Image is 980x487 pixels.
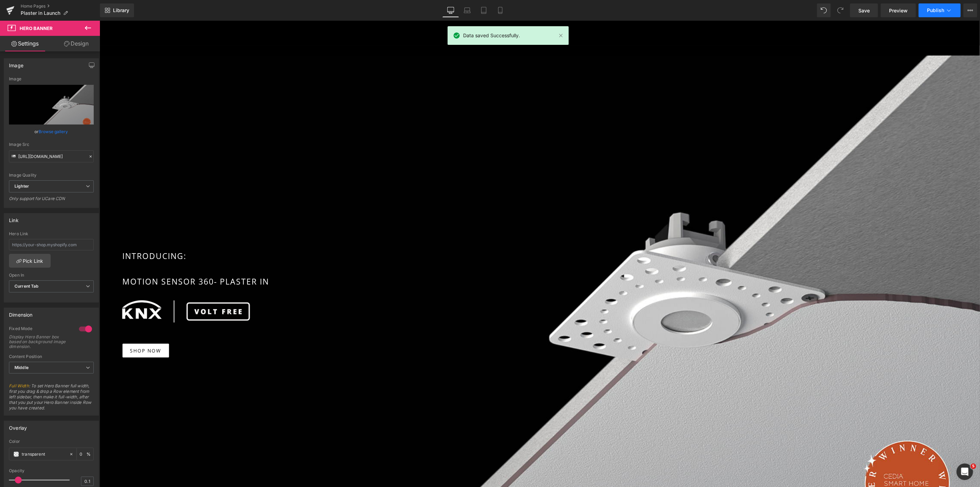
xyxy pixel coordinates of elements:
[834,3,847,17] button: Redo
[442,3,459,17] a: Desktop
[971,464,976,469] span: 5
[23,229,856,267] p: INTRODUCING: MOTION SENSOR 360- PLASTER IN
[51,36,101,51] a: Design
[9,273,94,278] div: Open In
[30,327,62,334] span: SHOP NOW
[22,450,66,458] input: Color
[9,213,19,223] div: Link
[9,173,94,178] div: Image Quality
[9,354,94,359] div: Content Position
[9,468,94,473] div: Opacity
[817,3,831,17] button: Undo
[22,323,70,337] a: SHOP NOW
[9,196,94,206] div: Only support for UCare CDN
[9,421,27,431] div: Overlay
[9,383,94,415] span: : To set Hero Banner full width, first you drag & drop a Row element from left sidebar, then make...
[9,239,94,250] input: https://your-shop.myshopify.com
[14,183,29,189] b: Lighter
[9,128,94,135] div: or
[39,126,68,138] a: Browse gallery
[9,150,94,162] input: Link
[14,365,29,370] b: Middle
[9,383,29,388] a: Full Width
[957,464,973,480] iframe: Intercom live chat
[20,26,53,31] span: Hero Banner
[9,254,51,268] a: Pick Link
[919,3,961,17] button: Publish
[927,8,944,13] span: Publish
[14,284,39,289] b: Current Tab
[9,231,94,236] div: Hero Link
[476,3,492,17] a: Tablet
[492,3,509,17] a: Mobile
[9,335,71,349] div: Display Hero Banner box based on background image dimension.
[9,326,72,333] div: Fixed Mode
[858,7,870,14] span: Save
[889,7,908,14] span: Preview
[9,439,94,444] div: Color
[963,3,977,17] button: More
[9,59,23,68] div: Image
[459,3,476,17] a: Laptop
[9,77,94,81] div: Image
[77,448,93,460] div: %
[100,3,134,17] a: New Library
[881,3,916,17] a: Preview
[463,32,520,39] span: Data saved Successfully.
[21,3,100,9] a: Home Pages
[21,10,60,16] span: Plaster in Launch
[9,308,33,318] div: Dimension
[113,7,129,13] span: Library
[9,142,94,147] div: Image Src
